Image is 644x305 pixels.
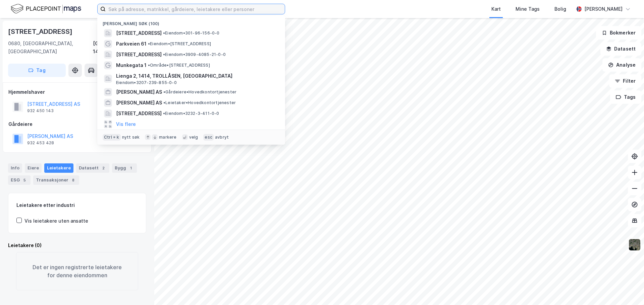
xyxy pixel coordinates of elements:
[163,100,165,105] span: •
[163,111,165,116] span: •
[163,30,165,35] span: •
[21,177,28,183] div: 5
[24,217,88,225] div: Vis leietakere uten ansatte
[8,40,93,56] div: 0680, [GEOGRAPHIC_DATA], [GEOGRAPHIC_DATA]
[163,52,165,57] span: •
[554,5,566,13] div: Bolig
[93,40,146,56] div: [GEOGRAPHIC_DATA], 149/486
[8,26,74,37] div: [STREET_ADDRESS]
[163,52,226,57] span: Eiendom • 3909-4085-21-0-0
[163,89,236,95] span: Gårdeiere • Hovedkontortjenester
[203,134,214,141] div: esc
[27,140,54,146] div: 932 453 428
[116,72,277,80] span: Lienga 2, 1414, TROLLÅSEN, [GEOGRAPHIC_DATA]
[609,74,641,88] button: Filter
[76,163,109,173] div: Datasett
[610,90,641,104] button: Tags
[163,100,236,105] span: Leietaker • Hovedkontortjenester
[25,163,42,173] div: Eiere
[516,5,540,13] div: Mine Tags
[33,175,79,185] div: Transaksjoner
[122,135,140,140] div: nytt søk
[159,135,176,140] div: markere
[600,42,641,56] button: Datasett
[8,163,22,173] div: Info
[596,26,641,40] button: Bokmerker
[491,5,501,13] div: Kart
[163,89,165,94] span: •
[116,29,162,37] span: [STREET_ADDRESS]
[584,5,623,13] div: [PERSON_NAME]
[44,163,73,173] div: Leietakere
[116,61,147,69] span: Munkegata 1
[27,108,54,113] div: 932 450 143
[116,120,136,128] button: Vis flere
[163,30,220,36] span: Eiendom • 301-96-156-0-0
[610,273,644,305] div: Kontrollprogram for chat
[148,41,211,47] span: Eiendom • [STREET_ADDRESS]
[8,241,146,249] div: Leietakere (0)
[116,88,162,96] span: [PERSON_NAME] AS
[610,273,644,305] iframe: Chat Widget
[116,40,147,48] span: Parkveien 61
[16,201,138,209] div: Leietakere etter industri
[100,165,107,171] div: 2
[11,3,81,15] img: logo.f888ab2527a4732fd821a326f86c7f29.svg
[116,109,162,118] span: [STREET_ADDRESS]
[148,41,150,46] span: •
[148,63,150,68] span: •
[628,238,641,251] img: 9k=
[8,64,66,77] button: Tag
[148,63,210,68] span: Område • [STREET_ADDRESS]
[16,252,138,290] div: Det er ingen registrerte leietakere for denne eiendommen
[70,177,76,183] div: 8
[8,120,146,128] div: Gårdeiere
[106,4,285,14] input: Søk på adresse, matrikkel, gårdeiere, leietakere eller personer
[112,163,137,173] div: Bygg
[8,175,31,185] div: ESG
[116,80,177,85] span: Eiendom • 3207-239-855-0-0
[103,134,121,141] div: Ctrl + k
[163,111,219,116] span: Eiendom • 3232-3-411-0-0
[215,135,229,140] div: avbryt
[602,58,641,72] button: Analyse
[116,51,162,59] span: [STREET_ADDRESS]
[8,88,146,96] div: Hjemmelshaver
[127,165,134,171] div: 1
[189,135,198,140] div: velg
[97,16,285,28] div: [PERSON_NAME] søk (100)
[116,99,162,107] span: [PERSON_NAME] AS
